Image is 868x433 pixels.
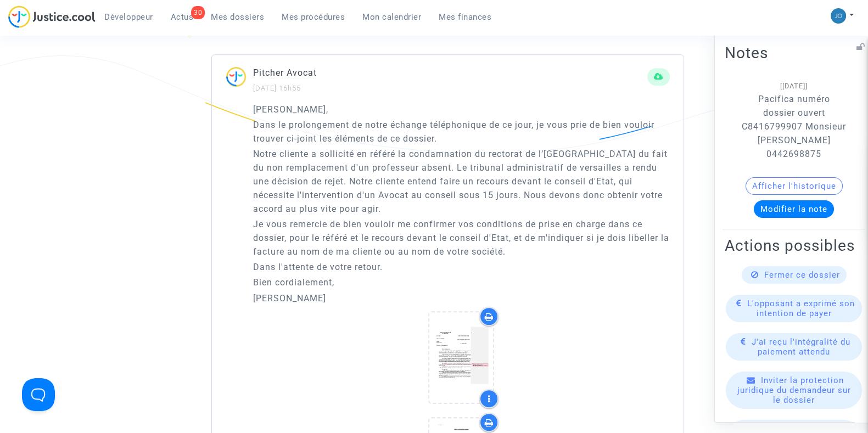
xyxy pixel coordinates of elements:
[780,81,808,89] span: [[DATE]]
[44,64,53,72] img: tab_domain_overview_orange.svg
[354,9,430,25] a: Mon calendrier
[8,5,96,28] img: jc-logo.svg
[253,147,670,216] p: Notre cliente a sollicité en référé la condamnation du rectorat de l’[GEOGRAPHIC_DATA] du fait du...
[57,65,85,72] div: Domaine
[439,12,491,22] span: Mes finances
[253,103,670,116] p: [PERSON_NAME],
[31,18,54,26] div: v 4.0.25
[202,9,273,25] a: Mes dossiers
[282,12,345,22] span: Mes procédures
[725,235,863,255] h2: Actions possibles
[211,12,264,22] span: Mes dossiers
[22,378,55,411] iframe: Help Scout Beacon - Open
[741,92,847,160] p: Pacifica numéro dossier ouvert C8416799907 Monsieur [PERSON_NAME] 0442698875
[764,269,840,279] span: Fermer ce dossier
[104,12,153,22] span: Développeur
[430,9,500,25] a: Mes finances
[125,64,133,72] img: tab_keywords_by_traffic_grey.svg
[253,217,670,258] p: Je vous remercie de bien vouloir me confirmer vos conditions de prise en charge dans ce dossier, ...
[831,8,846,24] img: 45a793c8596a0d21866ab9c5374b5e4b
[253,118,670,145] p: Dans le prolongement de notre échange téléphonique de ce jour, je vous prie de bien vouloir trouv...
[253,260,670,274] p: Dans l'attente de votre retour.
[725,43,863,62] h2: Notes
[171,12,194,22] span: Actus
[18,18,26,26] img: logo_orange.svg
[253,66,647,80] p: Pitcher Avocat
[191,6,205,19] div: 30
[752,336,850,356] span: J'ai reçu l'intégralité du paiement attendu
[273,9,354,25] a: Mes procédures
[162,9,203,25] a: 30Actus
[737,375,851,404] span: Inviter la protection juridique du demandeur sur le dossier
[18,29,26,37] img: website_grey.svg
[754,200,834,217] button: Modifier la note
[362,12,421,22] span: Mon calendrier
[746,177,843,194] button: Afficher l'historique
[137,65,168,72] div: Mots-clés
[29,29,124,37] div: Domaine: [DOMAIN_NAME]
[96,9,162,25] a: Développeur
[253,275,670,289] p: Bien cordialement,
[253,291,670,305] p: [PERSON_NAME]
[253,84,301,92] small: [DATE] 16h55
[747,298,855,318] span: L'opposant a exprimé son intention de payer
[226,66,253,94] img: ...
